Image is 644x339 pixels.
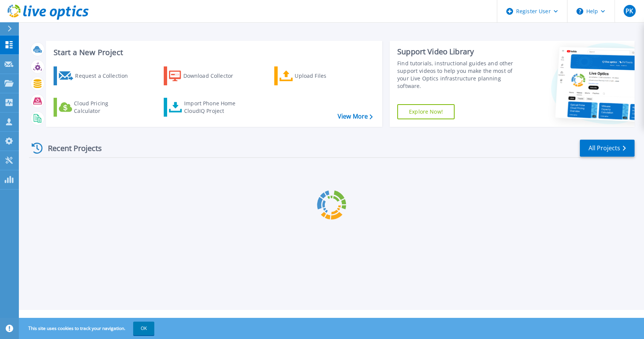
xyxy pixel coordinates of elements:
[54,66,138,85] a: Request a Collection
[74,100,134,115] div: Cloud Pricing Calculator
[295,68,355,83] div: Upload Files
[274,66,358,85] a: Upload Files
[21,322,154,335] span: This site uses cookies to track your navigation.
[54,98,138,117] a: Cloud Pricing Calculator
[183,68,244,83] div: Download Collector
[626,8,633,14] span: PK
[580,140,635,157] a: All Projects
[164,66,248,85] a: Download Collector
[75,68,135,83] div: Request a Collection
[338,113,373,120] a: View More
[397,104,455,119] a: Explore Now!
[29,139,112,157] div: Recent Projects
[54,48,372,57] h3: Start a New Project
[397,60,521,90] div: Find tutorials, instructional guides and other support videos to help you make the most of your L...
[133,322,154,335] button: OK
[184,100,243,115] div: Import Phone Home CloudIQ Project
[397,47,521,57] div: Support Video Library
